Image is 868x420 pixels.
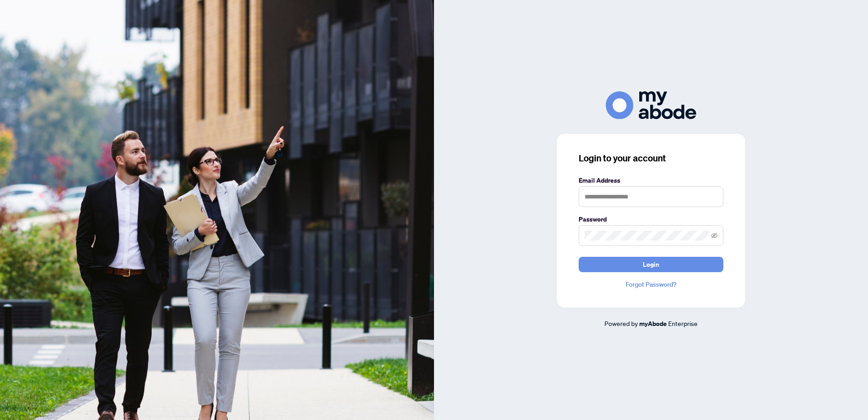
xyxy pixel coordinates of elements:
span: Login [643,257,659,272]
a: Forgot Password? [579,279,723,289]
label: Email Address [579,175,723,185]
span: Powered by [604,319,638,327]
img: ma-logo [606,91,696,119]
span: Enterprise [668,319,698,327]
a: myAbode [639,319,667,329]
label: Password [579,214,723,224]
button: Login [579,257,723,272]
h3: Login to your account [579,152,723,165]
span: eye-invisible [711,232,717,239]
